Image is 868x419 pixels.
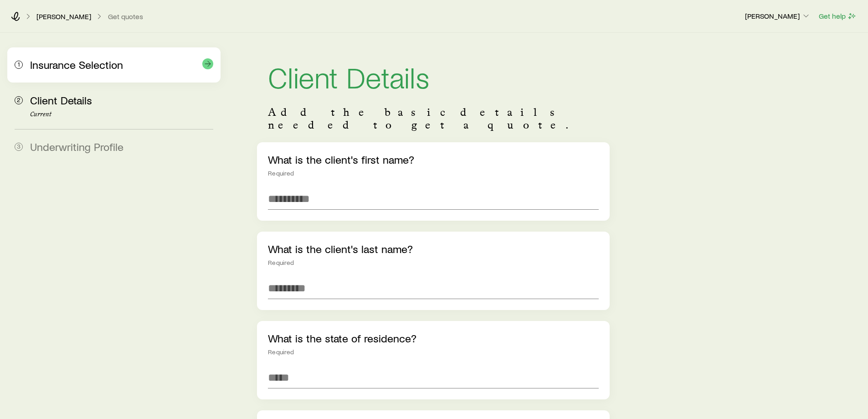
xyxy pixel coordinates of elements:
p: What is the client's last name? [268,243,598,255]
span: 1 [15,61,23,69]
p: What is the client's first name? [268,153,598,166]
h1: Client Details [268,62,598,91]
p: [PERSON_NAME] [745,11,811,21]
p: What is the state of residence? [268,332,598,345]
p: [PERSON_NAME] [36,12,91,21]
span: Underwriting Profile [30,140,123,153]
button: Get help [818,11,857,21]
span: Client Details [30,93,92,107]
div: Required [268,348,598,356]
span: 2 [15,96,23,104]
p: Add the basic details needed to get a quote. [268,106,598,131]
div: Required [268,170,598,177]
div: Required [268,259,598,266]
p: Current [30,111,213,118]
span: 3 [15,143,23,151]
button: Get quotes [108,12,144,21]
span: Insurance Selection [30,58,123,71]
button: [PERSON_NAME] [745,11,811,22]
